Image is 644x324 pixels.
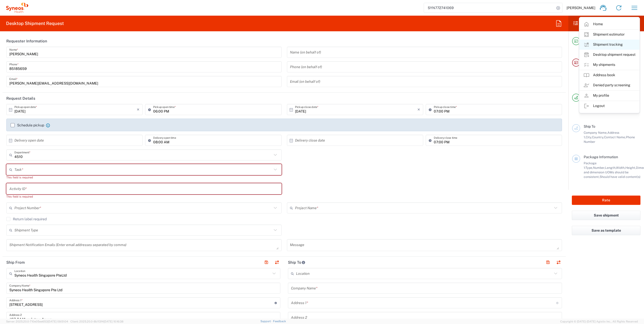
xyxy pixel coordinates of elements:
span: Height, [625,166,636,170]
input: Shipment, tracking or reference number [424,3,555,13]
div: This field is required [6,175,282,180]
span: [PERSON_NAME] [567,6,595,10]
a: Shipment tracking [579,40,639,50]
span: Server: 2025.20.0-710e05ee653 [6,320,68,323]
span: Package 1: [584,161,597,170]
span: Copyright © [DATE]-[DATE] Agistix Inc., All Rights Reserved [560,319,638,324]
a: My profile [579,91,639,101]
label: Return label required [6,217,47,221]
a: Denied party screening [579,80,639,90]
span: Length, [605,166,616,170]
a: Logout [579,101,639,111]
span: Company Name, [584,131,607,134]
span: [DATE] 10:16:38 [104,320,123,323]
h2: Request Details [6,96,35,101]
span: Ship To [584,124,595,128]
h2: Requester Information [6,39,47,44]
label: Schedule pickup [11,123,44,127]
a: Support [260,320,273,323]
button: Save as template [572,226,640,235]
a: Address book [579,70,639,80]
span: Should have valid content(s) [600,175,640,179]
a: Feedback [273,320,286,323]
h2: Ship From [6,260,25,265]
a: My shipments [579,60,639,70]
span: Number, [593,166,605,170]
a: Desktop shipment request [579,50,639,60]
span: Package Information [584,155,618,159]
button: Rate [572,196,640,205]
span: Type, [585,166,593,170]
span: Contact Name, [604,135,626,139]
a: Shipment estimator [579,30,639,40]
h2: Shipment Checklist [573,20,624,26]
span: Client: 2025.20.0-8b113f4 [70,320,123,323]
h2: Desktop Shipment Request [6,20,64,26]
i: × [137,105,140,114]
button: Save shipment [572,211,640,220]
span: [DATE] 09:51:04 [48,320,68,323]
span: Width, [616,166,625,170]
span: Country, [592,135,604,139]
h2: Ship To [288,260,305,265]
div: This field is required [6,194,282,199]
a: Home [579,19,639,29]
i: × [417,105,420,114]
span: City, [586,135,592,139]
